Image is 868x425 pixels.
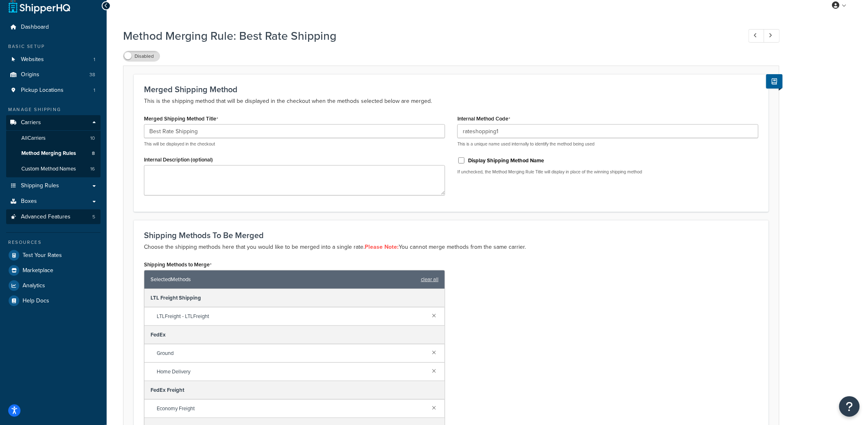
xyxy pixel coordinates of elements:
span: Boxes [21,198,37,205]
span: 1 [94,87,95,94]
a: Websites1 [6,52,101,67]
span: Ground [157,348,425,359]
div: FedEx [144,326,445,344]
label: Shipping Methods to Merge [144,261,212,268]
a: Pickup Locations1 [6,83,101,98]
a: Help Docs [6,293,101,308]
a: Previous Record [749,29,765,43]
a: Test Your Rates [6,248,101,263]
div: Manage Shipping [6,106,101,113]
div: FedEx Freight [144,381,445,400]
li: Pickup Locations [6,83,101,98]
span: 10 [90,135,95,142]
span: Home Delivery [157,366,425,377]
p: If unchecked, the Method Merging Rule Title will display in place of the winning shipping method [457,169,758,175]
li: Custom Method Names [6,161,101,177]
span: LTLFreight - LTLFreight [157,311,425,322]
span: Pickup Locations [21,87,64,94]
label: Disabled [123,51,160,61]
span: Selected Methods [151,274,417,285]
li: Method Merging Rules [6,146,101,161]
span: 1 [94,56,95,63]
a: AllCarriers10 [6,131,101,146]
a: Shipping Rules [6,178,101,193]
span: 16 [90,166,95,173]
span: All Carriers [21,135,46,142]
button: Show Help Docs [766,74,783,89]
a: Dashboard [6,20,101,35]
p: This is a unique name used internally to identify the method being used [457,141,758,147]
p: This is the shipping method that will be displayed in the checkout when the methods selected belo... [144,96,758,106]
a: clear all [421,274,439,285]
span: Origins [21,71,39,78]
span: Advanced Features [21,214,71,220]
span: Method Merging Rules [21,150,76,157]
span: 5 [92,214,95,220]
a: Method Merging Rules8 [6,146,101,161]
label: Display Shipping Method Name [468,157,544,164]
span: Dashboard [21,24,49,31]
span: Economy Freight [157,403,425,414]
li: Advanced Features [6,209,101,225]
span: Marketplace [23,267,53,274]
span: Help Docs [23,298,49,305]
span: 8 [92,150,95,157]
strong: Please Note: [365,243,399,251]
div: Basic Setup [6,43,101,50]
a: Advanced Features5 [6,209,101,225]
label: Merged Shipping Method Title [144,116,218,122]
label: Internal Method Code [457,116,510,122]
a: Next Record [764,29,780,43]
span: Carriers [21,119,41,126]
span: Shipping Rules [21,182,59,189]
a: Boxes [6,194,101,209]
label: Internal Description (optional) [144,157,213,163]
li: Origins [6,67,101,82]
li: Websites [6,52,101,67]
h1: Method Merging Rule: Best Rate Shipping [123,28,733,44]
li: Carriers [6,115,101,177]
a: Marketplace [6,263,101,278]
a: Origins38 [6,67,101,82]
a: Carriers [6,115,101,130]
span: Test Your Rates [23,252,62,259]
h3: Merged Shipping Method [144,85,758,94]
div: Resources [6,239,101,246]
p: This will be displayed in the checkout [144,141,445,147]
span: Analytics [23,282,45,289]
div: LTL Freight Shipping [144,289,445,307]
span: Custom Method Names [21,166,76,173]
button: Open Resource Center [839,396,860,417]
a: Custom Method Names16 [6,161,101,177]
a: Analytics [6,278,101,293]
span: 38 [89,71,95,78]
h3: Shipping Methods To Be Merged [144,231,758,240]
p: Choose the shipping methods here that you would like to be merged into a single rate. You cannot ... [144,242,758,252]
span: Websites [21,56,44,63]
